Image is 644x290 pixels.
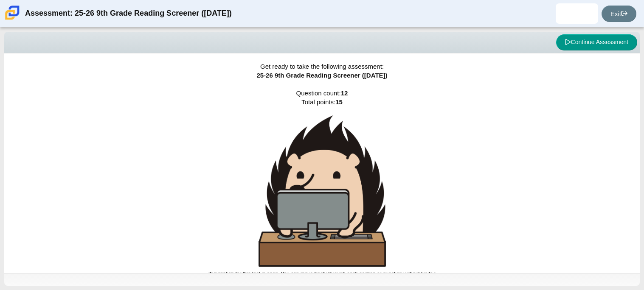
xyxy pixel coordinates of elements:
[259,115,386,267] img: hedgehog-behind-computer-large.png
[208,89,436,277] span: Question count: Total points:
[602,6,636,22] a: Exit
[208,271,436,277] small: (Navigation for this test is open. You can move freely through each section or question without l...
[3,4,21,22] img: Carmen School of Science & Technology
[335,98,343,106] b: 15
[570,7,584,20] img: sherlin.garcia-aya.LY3iEJ
[25,3,232,24] div: Assessment: 25-26 9th Grade Reading Screener ([DATE])
[3,16,21,23] a: Carmen School of Science & Technology
[556,34,637,50] button: Continue Assessment
[341,89,348,97] b: 12
[256,72,387,79] span: 25-26 9th Grade Reading Screener ([DATE])
[260,63,384,70] span: Get ready to take the following assessment:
